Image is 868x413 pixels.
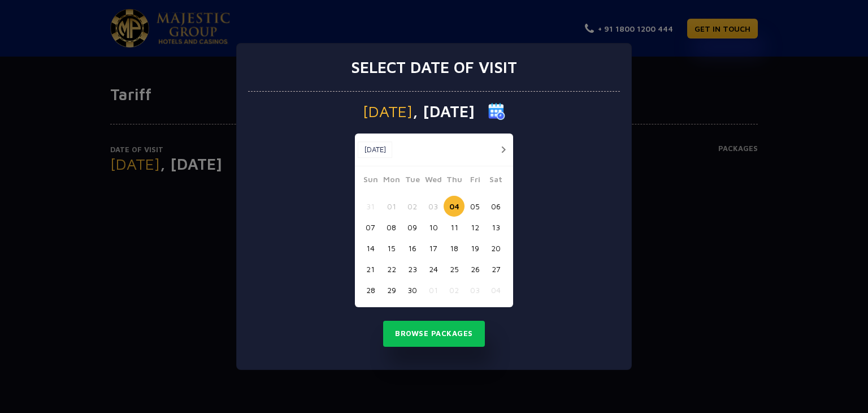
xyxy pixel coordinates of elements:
span: Tue [402,173,423,189]
button: 01 [423,279,444,300]
button: 04 [485,279,506,300]
span: Thu [444,173,465,189]
button: 09 [402,217,423,238]
button: 19 [465,238,485,259]
button: 05 [465,196,485,217]
span: Sun [360,173,381,189]
button: 11 [444,217,465,238]
button: 26 [465,259,485,279]
button: Browse Packages [383,321,485,347]
button: 21 [360,259,381,279]
button: 08 [381,217,402,238]
button: 10 [423,217,444,238]
button: 03 [423,196,444,217]
button: 22 [381,259,402,279]
button: 16 [402,238,423,259]
button: [DATE] [358,141,392,158]
button: 20 [485,238,506,259]
button: 14 [360,238,381,259]
button: 24 [423,259,444,279]
button: 04 [444,196,465,217]
button: 02 [402,196,423,217]
button: 15 [381,238,402,259]
button: 02 [444,279,465,300]
button: 03 [465,279,485,300]
button: 31 [360,196,381,217]
button: 28 [360,279,381,300]
img: calender icon [488,103,505,120]
button: 13 [485,217,506,238]
span: Sat [485,173,506,189]
button: 30 [402,279,423,300]
button: 17 [423,238,444,259]
button: 07 [360,217,381,238]
span: Mon [381,173,402,189]
button: 25 [444,259,465,279]
button: 01 [381,196,402,217]
h3: Select date of visit [351,58,517,77]
button: 18 [444,238,465,259]
button: 06 [485,196,506,217]
span: Wed [423,173,444,189]
span: [DATE] [363,104,413,119]
button: 12 [465,217,485,238]
button: 27 [485,259,506,279]
span: Fri [465,173,485,189]
span: , [DATE] [413,104,475,119]
button: 29 [381,279,402,300]
button: 23 [402,259,423,279]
